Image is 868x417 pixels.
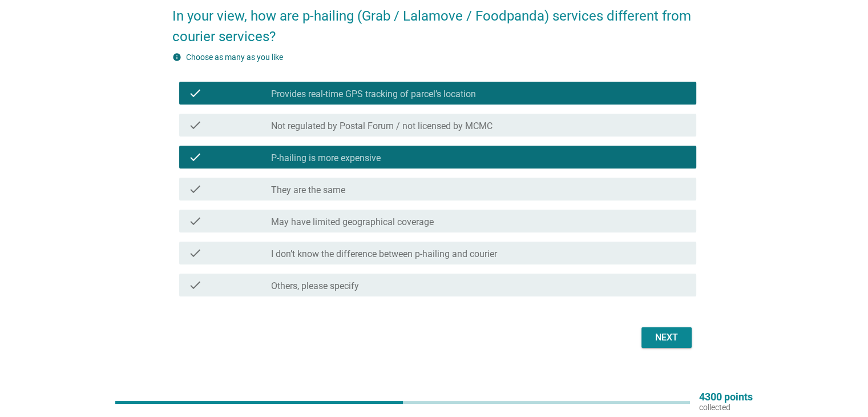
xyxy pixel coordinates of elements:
p: collected [699,402,753,412]
i: check [188,118,202,132]
label: I don’t know the difference between p-hailing and courier [271,248,497,260]
i: check [188,150,202,164]
label: P-hailing is more expensive [271,153,381,164]
i: check [188,246,202,260]
label: Not regulated by Postal Forum / not licensed by MCMC [271,121,492,132]
div: Next [651,331,683,344]
p: 4300 points [699,392,753,402]
i: check [188,278,202,292]
i: check [188,214,202,228]
i: check [188,86,202,100]
i: info [172,53,181,62]
label: Others, please specify [271,280,359,292]
i: check [188,182,202,196]
label: Choose as many as you like [186,53,283,62]
button: Next [641,327,692,348]
label: May have limited geographical coverage [271,216,434,228]
label: They are the same [271,185,345,196]
label: Provides real-time GPS tracking of parcel’s location [271,89,476,100]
